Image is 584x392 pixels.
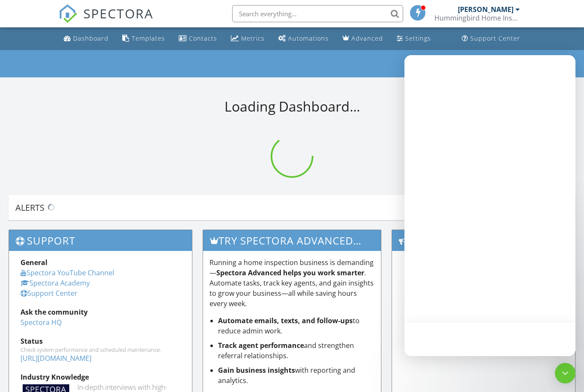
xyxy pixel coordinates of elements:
div: Support Center [470,34,520,42]
div: Settings [405,34,431,42]
a: Spectora Academy [21,278,90,288]
strong: Automate emails, texts, and follow-ups [218,316,353,325]
a: Contacts [175,31,221,47]
div: Open Intercom Messenger [555,363,575,383]
p: Running a home inspection business is demanding— . Automate tasks, track key agents, and gain ins... [209,257,375,309]
a: Metrics [227,31,268,47]
div: [PERSON_NAME] [458,5,513,14]
img: The Best Home Inspection Software - Spectora [59,4,77,23]
strong: Track agent performance [218,341,304,350]
a: Support Center [21,289,77,298]
a: Spectora HQ [21,318,62,327]
div: Status [21,336,180,346]
a: [URL][DOMAIN_NAME] [21,354,91,363]
a: Spectora YouTube Channel [21,268,114,277]
strong: General [21,258,47,267]
strong: Spectora Advanced helps you work smarter [216,268,364,277]
a: SPECTORA [59,12,153,29]
span: SPECTORA [83,4,153,22]
li: and strengthen referral relationships. [218,340,375,361]
div: Check system performance and scheduled maintenance. [21,346,180,353]
input: Search everything... [232,5,403,22]
h3: Latest Updates [392,230,575,251]
div: Alerts [15,202,556,213]
div: Industry Knowledge [21,372,180,382]
a: Templates [119,31,168,47]
div: Templates [132,34,165,42]
li: to reduce admin work. [218,315,375,336]
h3: Support [9,230,192,251]
a: Automations (Basic) [275,31,332,47]
div: Automations [288,34,329,42]
div: Contacts [189,34,217,42]
div: Metrics [241,34,265,42]
strong: Gain business insights [218,365,295,375]
div: Advanced [351,34,383,42]
a: Settings [393,31,434,47]
li: with reporting and analytics. [218,365,375,386]
div: Dashboard [73,34,109,42]
div: Hummingbird Home Inspectors [434,14,520,22]
h3: Try spectora advanced [DATE] [203,230,381,251]
div: Ask the community [21,307,180,317]
a: Support Center [458,31,524,47]
a: Advanced [339,31,386,47]
a: Dashboard [60,31,112,47]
